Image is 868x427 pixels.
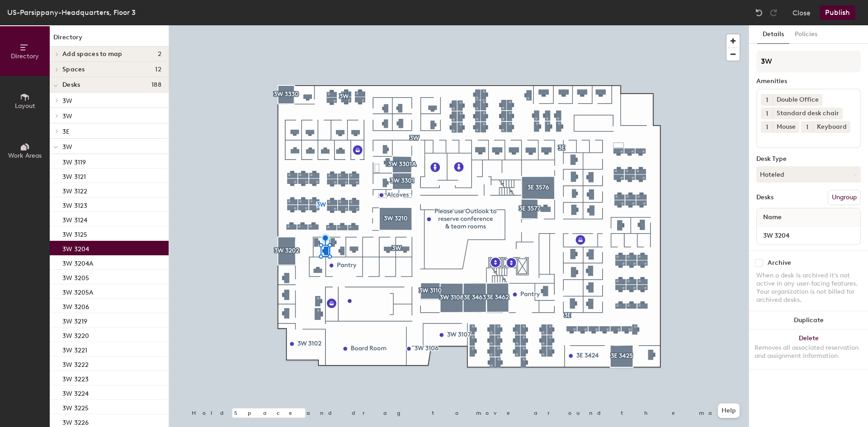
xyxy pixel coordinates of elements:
[756,78,861,85] div: Amenities
[62,170,86,181] p: 3W 3121
[756,194,774,201] div: Desks
[756,155,861,163] div: Desk Type
[155,66,161,73] span: 12
[756,166,861,183] button: Hoteled
[718,404,740,418] button: Help
[50,33,169,47] h1: Directory
[62,402,89,412] p: 3W 3225
[62,257,93,267] p: 3W 3204A
[828,190,861,205] button: Ungroup
[62,416,89,427] p: 3W 3226
[62,143,72,151] span: 3W
[62,300,89,311] p: 3W 3206
[749,329,868,369] button: DeleteRemoves all associated reservation and assignment information
[62,199,87,210] p: 3W 3123
[793,5,811,20] button: Close
[15,102,35,110] span: Layout
[62,373,89,383] p: 3W 3223
[62,128,70,136] span: 3E
[11,52,39,60] span: Directory
[62,81,80,89] span: Desks
[62,243,89,253] p: 3W 3204
[62,329,89,340] p: 3W 3220
[773,94,822,106] div: Double Office
[761,108,773,119] button: 1
[789,25,823,44] button: Policies
[773,121,799,133] div: Mouse
[820,5,855,20] button: Publish
[62,228,87,239] p: 3W 3125
[773,108,843,119] div: Standard desk chair
[62,97,72,105] span: 3W
[62,272,89,282] p: 3W 3205
[806,122,808,132] span: 1
[766,95,768,105] span: 1
[759,209,786,225] span: Name
[62,344,87,354] p: 3W 3221
[757,25,789,44] button: Details
[62,185,87,195] p: 3W 3122
[756,272,861,304] div: When a desk is archived it's not active in any user-facing features. Your organization is not bil...
[755,344,863,360] div: Removes all associated reservation and assignment information
[813,121,850,133] div: Keyboard
[766,122,768,132] span: 1
[62,358,89,369] p: 3W 3222
[7,7,136,18] div: US-Parsippany-Headquarters, Floor 3
[801,121,813,133] button: 1
[761,121,773,133] button: 1
[158,51,161,58] span: 2
[62,315,87,325] p: 3W 3219
[749,311,868,329] button: Duplicate
[769,8,778,17] img: Redo
[766,109,768,118] span: 1
[62,387,89,398] p: 3W 3224
[62,66,85,73] span: Spaces
[62,113,72,120] span: 3W
[62,156,86,166] p: 3W 3119
[759,229,859,242] input: Unnamed desk
[62,214,87,224] p: 3W 3124
[62,286,93,296] p: 3W 3205A
[151,81,161,89] span: 188
[761,94,773,106] button: 1
[768,259,791,267] div: Archive
[755,8,764,17] img: Undo
[8,152,42,160] span: Work Areas
[62,51,123,58] span: Add spaces to map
